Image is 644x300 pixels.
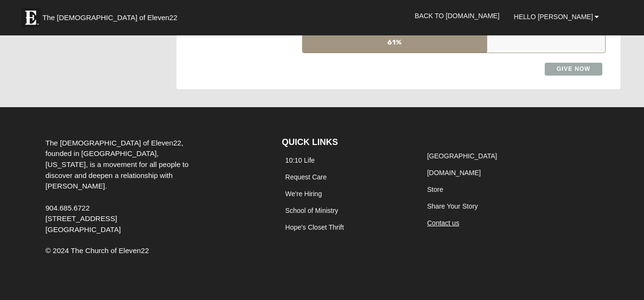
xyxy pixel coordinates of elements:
[46,225,121,233] span: [GEOGRAPHIC_DATA]
[427,152,497,160] a: [GEOGRAPHIC_DATA]
[427,219,459,227] a: Contact us
[285,156,315,164] a: 10:10 Life
[507,5,607,29] a: Hello [PERSON_NAME]
[46,246,149,255] span: © 2024 The Church of Eleven22
[545,63,603,76] a: Give Now
[43,13,177,22] span: The [DEMOGRAPHIC_DATA] of Eleven22
[38,138,196,235] div: The [DEMOGRAPHIC_DATA] of Eleven22, founded in [GEOGRAPHIC_DATA], [US_STATE], is a movement for a...
[408,4,507,28] a: Back to [DOMAIN_NAME]
[16,3,208,27] a: The [DEMOGRAPHIC_DATA] of Eleven22
[514,13,593,21] span: Hello [PERSON_NAME]
[285,223,344,231] a: Hope's Closet Thrift
[427,186,443,193] a: Store
[427,169,481,177] a: [DOMAIN_NAME]
[303,34,487,53] div: 61%
[427,202,478,210] a: Share Your Story
[285,207,338,214] a: School of Ministry
[21,8,40,27] img: Eleven22 logo
[285,190,322,198] a: We're Hiring
[285,173,327,181] a: Request Care
[282,137,410,148] h4: QUICK LINKS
